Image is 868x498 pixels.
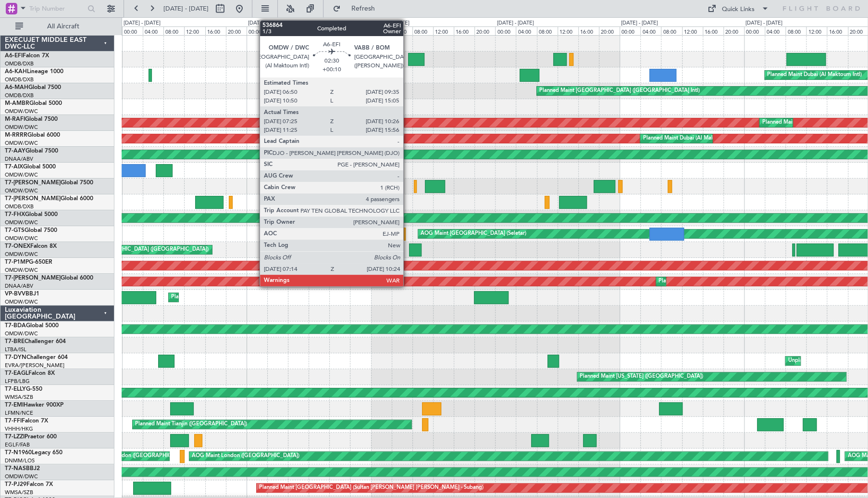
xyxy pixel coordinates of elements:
div: 12:00 [558,26,578,35]
div: 00:00 [744,26,765,35]
span: T7-ELLY [5,386,26,392]
div: 12:00 [309,26,329,35]
div: Planned Maint [GEOGRAPHIC_DATA] ([GEOGRAPHIC_DATA]) [57,243,209,257]
div: 12:00 [682,26,703,35]
div: 04:00 [516,26,536,35]
a: OMDW/DWC [5,473,38,480]
div: Planned Maint [GEOGRAPHIC_DATA] (Sultan [PERSON_NAME] [PERSON_NAME] - Subang) [259,481,483,495]
div: AOG Maint [GEOGRAPHIC_DATA] (Seletar) [421,227,526,241]
a: T7-N1960Legacy 650 [5,450,62,456]
span: T7-PJ29 [5,482,26,487]
span: T7-[PERSON_NAME] [5,275,61,281]
a: OMDW/DWC [5,330,38,337]
span: A6-MAH [5,85,28,90]
a: VP-BVVBBJ1 [5,291,39,297]
a: LFMN/NCE [5,409,33,417]
a: OMDW/DWC [5,140,38,147]
span: [DATE] - [DATE] [163,4,209,13]
span: A6-EFI [5,53,23,59]
a: T7-LZZIPraetor 600 [5,434,57,440]
input: Trip Number [29,1,85,16]
a: T7-DYNChallenger 604 [5,355,68,360]
div: 12:00 [433,26,454,35]
span: T7-BDA [5,323,26,329]
div: Planned Maint Dubai (Al Maktoum Intl) [643,131,737,146]
a: LTBA/ISL [5,346,26,353]
span: All Aircraft [25,23,101,30]
div: 12:00 [806,26,827,35]
span: T7-P1MP [5,259,29,265]
div: [DATE] - [DATE] [372,19,409,27]
a: DNAA/ABV [5,155,33,163]
a: OMDW/DWC [5,171,38,179]
div: Unplanned Maint [GEOGRAPHIC_DATA] (Al Maktoum Intl) [296,147,438,162]
a: WMSA/SZB [5,489,33,496]
a: WMSA/SZB [5,394,33,401]
div: [DATE] - [DATE] [496,19,533,27]
a: T7-ONEXFalcon 8X [5,243,57,249]
div: 08:00 [661,26,682,35]
a: T7-PJ29Falcon 7X [5,482,53,487]
a: OMDB/DXB [5,76,34,83]
span: T7-N1960 [5,450,32,456]
div: [DATE] - [DATE] [621,19,658,27]
span: T7-ONEX [5,243,30,249]
span: M-AMBR [5,101,29,106]
div: Quick Links [722,5,755,14]
div: Planned Maint [US_STATE] ([GEOGRAPHIC_DATA]) [580,370,703,384]
div: 08:00 [537,26,558,35]
span: M-RRRR [5,132,27,138]
a: LFPB/LBG [5,378,30,385]
span: T7-EAGL [5,370,28,376]
div: 04:00 [640,26,661,35]
a: OMDB/DXB [5,92,34,99]
a: OMDW/DWC [5,219,38,226]
a: T7-AAYGlobal 7500 [5,148,58,154]
a: T7-[PERSON_NAME]Global 7500 [5,180,93,186]
div: Planned Maint Dubai (Al Maktoum Intl) [762,115,856,130]
span: VP-BVV [5,291,25,297]
a: OMDW/DWC [5,108,38,115]
a: T7-EAGLFalcon 8X [5,370,55,376]
div: 08:00 [412,26,433,35]
a: M-RRRRGlobal 6000 [5,132,60,138]
span: T7-GTS [5,228,25,233]
button: All Aircraft [11,19,104,34]
span: T7-LZZI [5,434,25,440]
a: OMDW/DWC [5,235,38,242]
a: OMDW/DWC [5,124,38,131]
span: T7-EMI [5,402,24,408]
div: 04:00 [765,26,785,35]
a: T7-AIXGlobal 5000 [5,164,56,170]
div: [DATE] - [DATE] [248,19,285,27]
a: M-AMBRGlobal 5000 [5,101,62,106]
button: Refresh [328,1,386,16]
div: 08:00 [785,26,806,35]
div: 04:00 [143,26,163,35]
a: M-RAFIGlobal 7500 [5,116,58,122]
a: A6-EFIFalcon 7X [5,53,49,59]
div: 00:00 [495,26,516,35]
span: T7-DYN [5,355,26,360]
span: T7-AIX [5,164,23,170]
div: Planned Maint Dubai (Al Maktoum Intl) [285,52,380,66]
a: T7-EMIHawker 900XP [5,402,63,408]
div: Planned Maint [GEOGRAPHIC_DATA] ([GEOGRAPHIC_DATA] Intl) [539,84,700,98]
a: T7-FHXGlobal 5000 [5,212,58,217]
a: A6-KAHLineage 1000 [5,69,63,75]
div: 04:00 [392,26,412,35]
div: 20:00 [723,26,744,35]
a: DNAA/ABV [5,282,33,290]
span: T7-[PERSON_NAME] [5,196,61,202]
div: Planned Maint Nice ([GEOGRAPHIC_DATA]) [171,290,278,305]
a: OMDW/DWC [5,187,38,194]
a: OMDW/DWC [5,298,38,306]
span: T7-BRE [5,339,25,345]
a: T7-[PERSON_NAME]Global 6000 [5,275,93,281]
a: T7-NASBBJ2 [5,466,40,472]
span: T7-[PERSON_NAME] [5,180,61,186]
div: AOG Maint London ([GEOGRAPHIC_DATA]) [83,449,191,463]
div: Planned Maint Dubai (Al Maktoum Intl) [767,68,862,82]
div: Planned Maint Dubai (Al Maktoum Intl) [389,243,484,257]
div: 20:00 [474,26,495,35]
